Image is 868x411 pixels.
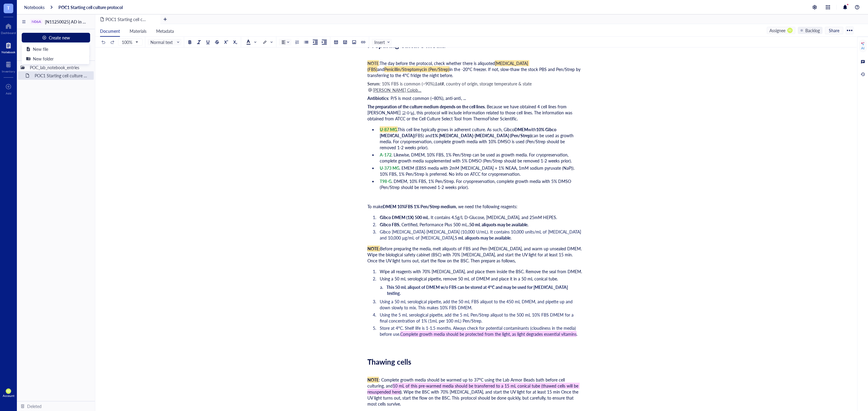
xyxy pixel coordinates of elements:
div: Add [6,91,11,95]
span: Lot# [436,81,444,87]
span: The preparation of the culture medium depends on the cell lines [367,104,485,110]
span: Materials [130,28,146,34]
span: Using a 50 mL serological pipette, add the 50 mL FBS aliquot to the 450 mL DMEM, and pipette up a... [380,298,574,311]
span: To make [367,203,383,209]
span: . Likewise, DMEM, 10% FBS, 1% Pen/Strep can be used as growth media. For cryopreservation, comple... [380,152,572,164]
div: New folder [33,55,54,62]
div: AI [861,46,864,51]
span: U-373 MG [380,165,399,171]
span: , Certified, Performance Plus 500 mL.. [399,221,469,227]
span: in the -20°C freezer. If not, slow-thaw the stock PBS and Pen/Strep by transferring to the 4°C fr... [367,66,582,78]
a: Notebook [2,41,15,54]
button: Share [825,27,843,34]
span: 10% Gibco [MEDICAL_DATA] [380,126,557,138]
span: Store at 4°C. Shelf life is 1-1.5 months. Always check for potential contaminants (cloudiness in ... [380,325,577,337]
span: 10 mL of this pre-warmed media should be transferred to a 15 mL conical tube (thawed cells will b... [367,383,580,395]
span: The day before the protocol, check whether there is aliquoted [380,60,495,66]
span: NOTE [367,377,379,383]
span: and [377,66,384,72]
div: New file [33,46,48,52]
span: [PERSON_NAME] Colob… [373,87,421,93]
div: POC1 Starting cell culture protocol [32,71,91,80]
span: ) [400,389,401,395]
span: : Complete growth media should be warmed up to 37°C using the Lab Armor Beads bath before cell cu... [367,377,566,389]
div: Deleted [27,403,42,409]
span: Metadata [156,28,174,34]
span: Gibco [MEDICAL_DATA]-[MEDICAL_DATA] (10,000 U/mL). It contains 10,000 units/mL of [MEDICAL_DATA] ... [380,229,582,241]
div: Notebook [2,50,15,54]
div: Inventory [2,70,15,73]
span: NOTE: [367,246,380,252]
span: : P/S is most common (~80%), anti-anti, ... [388,95,466,101]
span: . EMEM (EBSS media with 2mM [MEDICAL_DATA] + 1% NEAA, 1mM sodium pyruvate (NaP)). 10% FBS, 1% Pen... [380,165,576,177]
span: Share [829,28,839,33]
span: . It contains 4.5g/L D-Glucose, [MEDICAL_DATA], and 25mM HEPES. [429,214,557,220]
a: Dashboard [1,21,16,35]
span: Serum [367,81,379,87]
span: Create new [49,35,70,40]
span: Before preparing the media, melt aliquots of FBS and Pen-[MEDICAL_DATA], and warm up unsealed DME... [367,246,584,264]
span: DMEM [514,126,528,132]
span: Gibco FBS [380,221,399,227]
span: Wipe all reagents with 70% [MEDICAL_DATA], and place them inside the BSC. Remove the seal from DMEM. [380,268,582,274]
a: Notebooks [24,5,45,10]
span: T [7,4,10,11]
span: Complete growth media should be protected from the light, as light degrades essential vitamins [400,331,577,337]
span: . Because we have obtained 4 cell lines from [PERSON_NAME] 교수님, this protocol will include inform... [367,104,574,122]
span: , we need the following reagents: [456,203,517,209]
span: Penicillin/Streptomycin (Pen/Strep) [384,66,449,72]
a: Inventory [2,60,15,73]
span: : 10% FBS is common (~90%), [379,81,436,87]
span: PO [788,29,791,32]
div: Assignee [769,27,785,34]
span: This cell line typically grows in adherent culture. As such, Gibco [398,126,514,132]
span: can be used as growth media. For cryopreservation, complete growth media with 10% DMSO is used (P... [380,132,575,150]
span: Document [100,28,120,34]
span: Gibco DMEM (1X) 500 mL [380,214,429,220]
span: Using a 50 mL serological pipette, remove 50 mL of DMEM and place it in a 50 mL conical tube. [380,276,558,282]
span: Insert [374,39,390,45]
span: 1% [MEDICAL_DATA]-[MEDICAL_DATA] (Pen/Strep) [432,132,532,138]
span: This 50 mL aliquot of DMEM w/o FBS can be stored at 4°C and may be used for [MEDICAL_DATA] testing. [386,284,569,296]
span: . Wipe the BSC with 70% [MEDICAL_DATA], and start the UV light for at least 15 min Once the UV li... [367,389,580,407]
span: . DMEM, 10% FBS, 1% Pen/Strep. For cryopreservation, complete growth media with 5% DMSO (Pen/Stre... [380,178,572,190]
span: [MEDICAL_DATA] (FBS) [367,60,529,72]
span: T98-G [380,178,392,184]
div: Backlog [805,27,820,34]
span: U-87 MG [380,126,397,132]
span: 100% [122,39,138,45]
span: . [397,126,398,132]
span: 5 mL aliquots may be available [455,235,511,241]
a: POC1 Starting cell culture protocol [58,5,123,10]
span: , country of origin, storage temperature & state [444,81,531,87]
button: Create new [22,33,90,42]
span: Antibiotics [367,95,388,101]
span: Using the 5 mL serological pipette, add the 5 mL Pen/Strep aliquot to the 500 mL 10% FBS DMEM for... [380,312,575,324]
span: Normal text [150,39,180,45]
span: : [379,60,380,66]
span: NOTE [367,60,379,66]
span: . [511,235,511,241]
span: Thawing cells [367,357,411,367]
span: PO [7,390,10,393]
span: A-172 [380,152,392,158]
div: Account [3,394,14,397]
span: with [528,126,536,132]
div: POC_lab_notebook_entries [27,63,91,72]
span: 50 mL aliquots may be available. [469,221,528,227]
span: (FBS) and [414,132,432,138]
div: Dashboard [1,31,16,35]
span: DMEM 10%FBS 1% Pen/Strep medium [383,203,456,209]
span: . [577,331,577,337]
span: [N11250025] AD in GBM project-POC [45,19,117,25]
div: N06A [32,20,41,24]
